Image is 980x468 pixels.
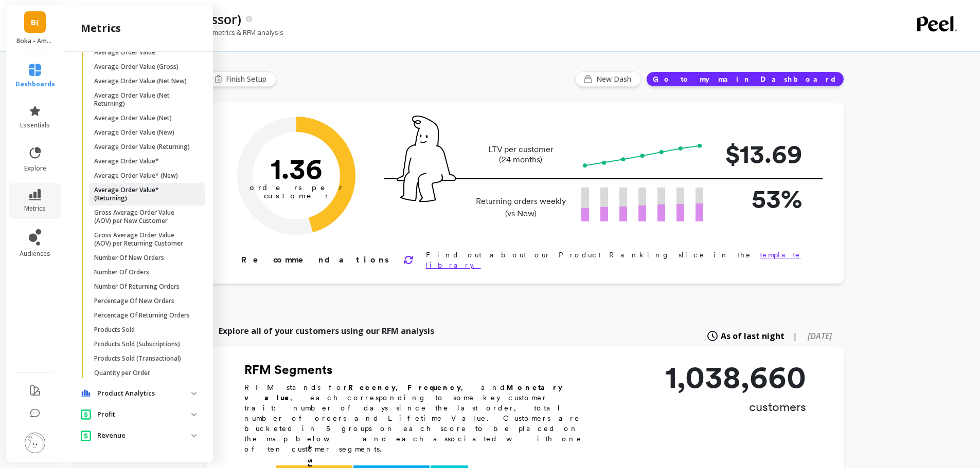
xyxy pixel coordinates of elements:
[20,121,50,129] span: essentials
[250,183,343,192] tspan: orders per
[721,330,785,342] span: As of last night
[94,48,155,57] p: Average Order Value
[720,135,802,173] p: $13.69
[94,297,174,305] p: Percentage Of New Orders
[31,16,39,28] span: B(
[94,157,159,165] p: Average Order Value*
[665,362,806,392] p: 1,038,660
[97,388,191,399] p: Product Analytics
[81,430,91,441] img: navigation item icon
[94,128,174,137] p: Average Order Value (New)
[596,74,634,84] span: New Dash
[575,71,641,87] button: New Dash
[94,231,192,248] p: Gross Average Order Value (AOV) per Returning Customer
[94,254,164,262] p: Number Of New Orders
[473,195,569,220] p: Returning orders weekly (vs New)
[191,413,197,416] img: down caret icon
[808,330,832,342] span: [DATE]
[473,144,569,165] p: LTV per customer (24 months)
[646,71,844,87] button: Go to my main Dashboard
[81,21,121,35] h2: metrics
[94,268,149,276] p: Number Of Orders
[397,116,456,202] img: pal seatted on line
[20,250,50,258] span: audiences
[94,369,150,377] p: Quantity per Order
[244,382,594,454] p: RFM stands for , , and , each corresponding to some key customer trait: number of days since the ...
[665,399,806,415] p: customers
[81,389,91,398] img: navigation item icon
[94,172,178,180] p: Average Order Value* (New)
[270,152,322,185] text: 1.36
[97,409,191,420] p: Profit
[244,362,594,378] h2: RFM Segments
[94,311,190,320] p: Percentage Of Returning Orders
[94,114,172,122] p: Average Order Value (Net)
[94,91,192,108] p: Average Order Value (Net Returning)
[24,204,46,213] span: metrics
[15,80,55,88] span: dashboards
[24,164,46,173] span: explore
[16,37,54,45] p: Boka - Amazon (Essor)
[94,283,180,291] p: Number Of Returning Orders
[94,340,180,348] p: Products Sold (Subscriptions)
[94,186,192,202] p: Average Order Value* (Returning)
[94,63,179,71] p: Average Order Value (Gross)
[206,71,276,87] button: Finish Setup
[191,434,197,437] img: down caret icon
[226,74,270,84] span: Finish Setup
[219,325,434,337] p: Explore all of your customers using our RFM analysis
[94,354,181,363] p: Products Sold (Transactional)
[793,330,797,342] span: |
[94,143,190,151] p: Average Order Value (Returning)
[407,383,461,391] b: Frequency
[25,433,45,453] img: profile picture
[263,191,329,200] tspan: customer
[348,383,396,391] b: Recency
[81,409,91,420] img: navigation item icon
[241,254,391,266] p: Recommendations
[191,392,197,395] img: down caret icon
[94,209,192,225] p: Gross Average Order Value (AOV) per New Customer
[94,77,187,85] p: Average Order Value (Net New)
[720,179,802,218] p: 53%
[426,250,811,270] p: Find out about our Product Ranking slice in the
[97,430,191,441] p: Revenue
[94,326,135,334] p: Products Sold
